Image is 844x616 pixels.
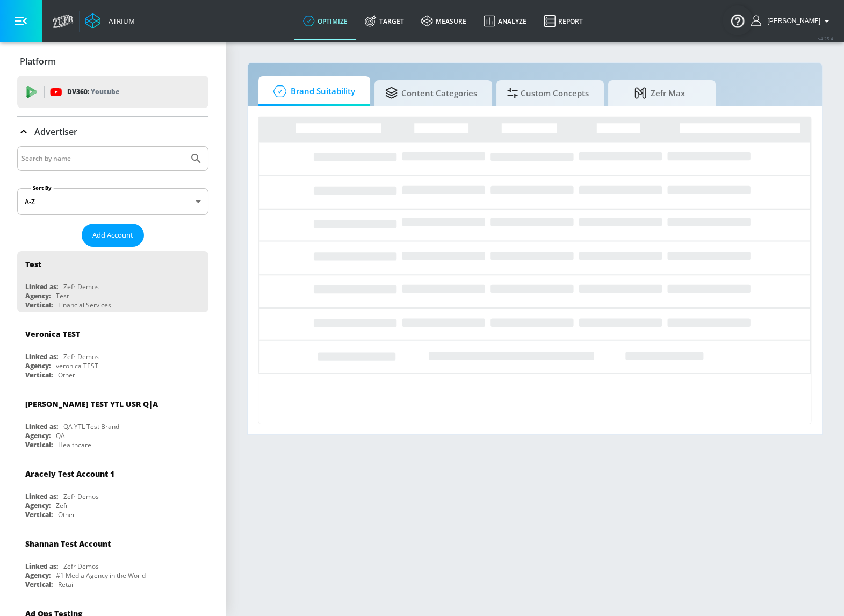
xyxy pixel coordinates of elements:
div: Agency: [25,501,51,510]
div: Zefr Demos [63,562,99,571]
div: Agency: [25,431,51,440]
div: Vertical: [25,300,53,310]
button: Add Account [82,224,144,247]
div: QA [56,431,65,440]
div: QA YTL Test Brand [63,422,119,431]
div: Test [25,259,41,269]
div: Aracely Test Account 1Linked as:Zefr DemosAgency:ZefrVertical:Other [17,461,208,522]
div: Linked as: [25,492,58,501]
div: Zefr Demos [63,352,99,361]
div: Vertical: [25,510,53,519]
a: optimize [294,2,356,40]
div: Vertical: [25,580,53,589]
div: Healthcare [58,440,91,449]
div: Other [58,370,75,379]
div: Veronica TESTLinked as:Zefr DemosAgency:veronica TESTVertical:Other [17,321,208,382]
div: Veronica TEST [25,329,80,339]
label: Sort By [31,184,54,191]
button: Open Resource Center [723,5,753,35]
input: Search by name [21,152,184,166]
div: DV360: Youtube [17,76,208,108]
div: TestLinked as:Zefr DemosAgency:TestVertical:Financial Services [17,251,208,312]
div: Agency: [25,571,51,580]
div: Zefr Demos [63,282,99,291]
div: veronica TEST [56,361,98,370]
a: Target [356,2,413,40]
div: Agency: [25,361,51,370]
span: Add Account [92,229,133,241]
span: Zefr Max [619,80,701,106]
div: Vertical: [25,370,53,379]
a: Analyze [475,2,535,40]
div: [PERSON_NAME] TEST YTL USR Q|A [25,399,158,409]
span: login as: justin.nim@zefr.com [763,17,820,25]
div: Shannan Test AccountLinked as:Zefr DemosAgency:#1 Media Agency in the WorldVertical:Retail [17,531,208,592]
div: Platform [17,46,208,76]
button: [PERSON_NAME] [751,15,833,27]
p: Advertiser [34,126,77,138]
div: A-Z [17,188,208,215]
div: Shannan Test Account [25,539,111,549]
div: [PERSON_NAME] TEST YTL USR Q|ALinked as:QA YTL Test BrandAgency:QAVertical:Healthcare [17,391,208,452]
div: Vertical: [25,440,53,449]
div: Linked as: [25,562,58,571]
span: v 4.25.4 [818,35,833,41]
div: Aracely Test Account 1 [25,469,114,479]
p: Platform [20,55,56,67]
span: Content Categories [385,80,477,106]
div: Other [58,510,75,519]
div: Atrium [104,16,135,26]
span: Custom Concepts [507,80,589,106]
div: Linked as: [25,282,58,291]
div: Linked as: [25,422,58,431]
div: Advertiser [17,117,208,147]
a: Report [535,2,591,40]
div: Test [56,291,69,300]
div: Zefr Demos [63,492,99,501]
span: Brand Suitability [269,78,355,104]
p: DV360: [67,86,119,98]
a: Atrium [85,13,135,29]
div: Agency: [25,291,51,300]
div: Linked as: [25,352,58,361]
div: Retail [58,580,75,589]
div: #1 Media Agency in the World [56,571,146,580]
p: Youtube [91,86,119,97]
a: measure [413,2,475,40]
div: Financial Services [58,300,111,310]
div: Zefr [56,501,68,510]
